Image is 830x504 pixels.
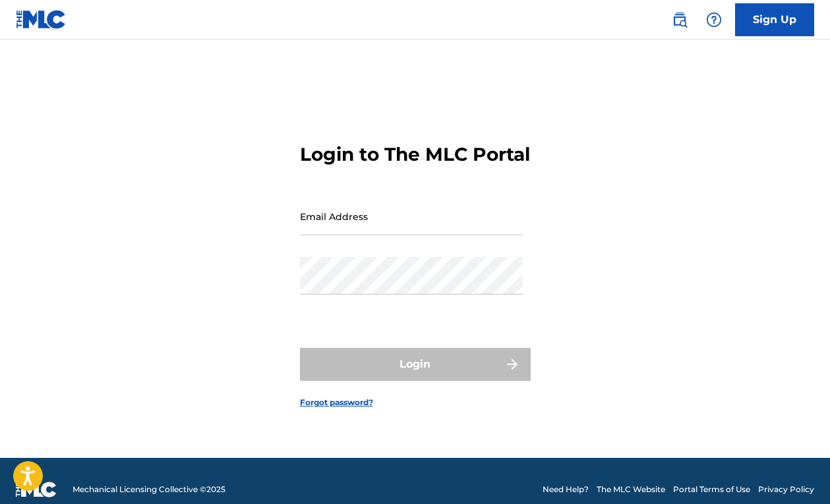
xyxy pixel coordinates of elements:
a: Need Help? [543,484,589,495]
a: Public Search [667,7,693,33]
img: MLC Logo [16,10,67,29]
img: search [672,12,688,28]
h3: Login to The MLC Portal [300,143,530,166]
a: Portal Terms of Use [673,484,750,495]
span: Mechanical Licensing Collective © 2025 [73,484,225,495]
a: Sign Up [735,3,814,36]
img: logo [16,482,57,497]
iframe: Chat Widget [764,441,830,504]
a: The MLC Website [597,484,665,495]
a: Forgot password? [300,397,373,408]
a: Privacy Policy [758,484,814,495]
img: help [706,12,722,28]
div: Help [701,7,727,33]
